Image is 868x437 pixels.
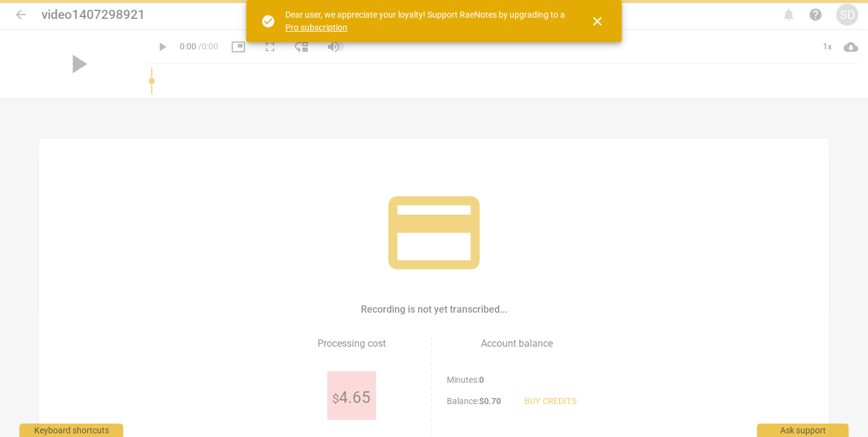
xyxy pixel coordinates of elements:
button: Close [583,7,612,36]
div: Dear user, we appreciate your loyalty! Support RaeNotes by upgrading to a [285,9,568,34]
span: close [590,14,605,29]
div: Ask support [757,424,848,437]
span: check_circle [261,14,276,29]
a: Pro subscription [285,23,347,32]
div: Keyboard shortcuts [20,424,123,437]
